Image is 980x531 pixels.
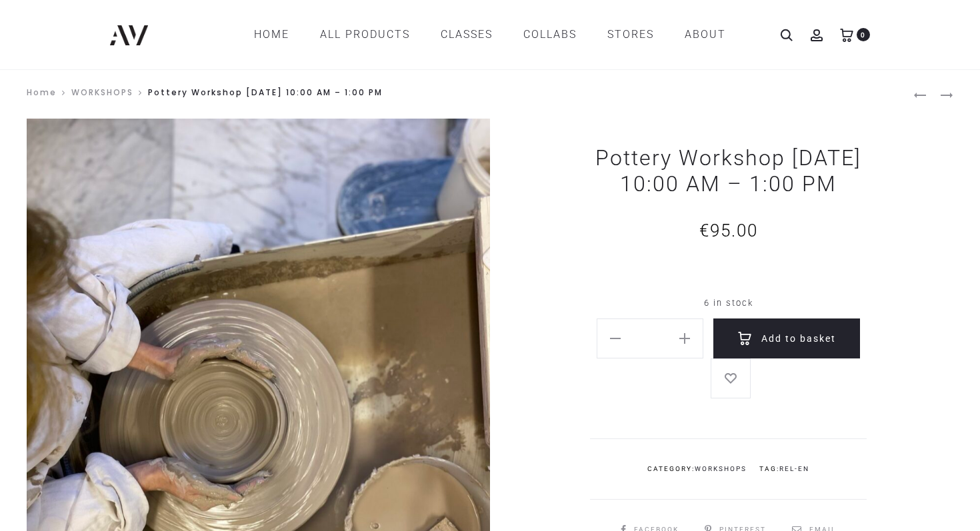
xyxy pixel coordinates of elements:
a: WORKSHOPS [71,87,133,98]
a: 0 [840,28,853,41]
input: Product quantity [628,324,672,353]
a: Home [27,87,57,98]
h1: Pottery Workshop [DATE] 10:00 AM – 1:00 PM [590,145,867,197]
span: € [699,221,710,241]
a: WORKSHOPS [695,465,747,472]
nav: Product navigation [913,83,953,105]
span: 0 [857,28,870,41]
span: Tag: [759,465,809,472]
a: COLLABS [523,23,577,46]
a: ABOUT [685,23,726,46]
p: 6 in stock [590,288,867,318]
span: Category: [647,465,747,472]
bdi: 95.00 [699,221,758,241]
a: All products [320,23,410,46]
nav: Pottery Workshop [DATE] 10:00 AM – 1:00 PM [27,83,913,105]
a: Add to wishlist [711,358,751,398]
a: STORES [607,23,654,46]
a: Home [254,23,289,46]
a: CLASSES [441,23,493,46]
a: rel-en [779,465,809,472]
button: Add to basket [713,318,860,358]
